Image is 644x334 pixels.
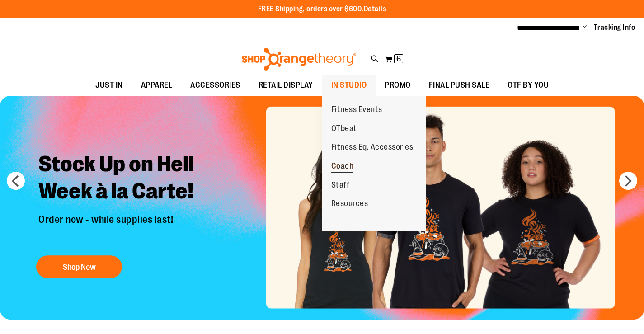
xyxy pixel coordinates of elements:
span: OTbeat [331,124,357,135]
span: 6 [396,54,401,63]
button: next [619,172,637,190]
span: OTF BY YOU [508,75,549,95]
p: FREE Shipping, orders over $600. [258,4,386,14]
a: PROMO [376,75,420,96]
a: Resources [322,194,377,213]
span: APPAREL [141,75,173,95]
img: Shop Orangetheory [240,48,357,71]
a: Coach [322,157,363,176]
span: Resources [331,199,368,210]
a: Fitness Events [322,100,391,119]
span: Fitness Events [331,105,382,116]
p: Order now - while supplies last! [32,214,257,246]
a: ACCESSORIES [181,75,249,96]
a: Stock Up on Hell Week à la Carte! Order now - while supplies last! Shop Now [32,144,257,282]
span: Coach [331,161,354,173]
button: Account menu [583,23,587,32]
a: JUST IN [86,75,132,96]
a: APPAREL [132,75,182,96]
button: Shop Now [36,255,122,278]
h2: Stock Up on Hell Week à la Carte! [32,144,257,214]
span: RETAIL DISPLAY [259,75,313,95]
span: Fitness Eq. Accessories [331,142,414,154]
span: PROMO [385,75,411,95]
a: FINAL PUSH SALE [420,75,499,96]
a: Staff [322,176,359,195]
a: OTF BY YOU [498,75,558,96]
ul: IN STUDIO [322,96,426,231]
span: Staff [331,180,350,192]
a: Details [364,5,386,13]
span: FINAL PUSH SALE [429,75,490,95]
a: IN STUDIO [322,75,376,96]
a: Fitness Eq. Accessories [322,138,423,157]
span: IN STUDIO [331,75,367,95]
a: RETAIL DISPLAY [249,75,322,96]
a: Tracking Info [594,23,635,33]
span: JUST IN [95,75,123,95]
a: OTbeat [322,119,366,138]
button: prev [7,172,25,190]
span: ACCESSORIES [190,75,240,95]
